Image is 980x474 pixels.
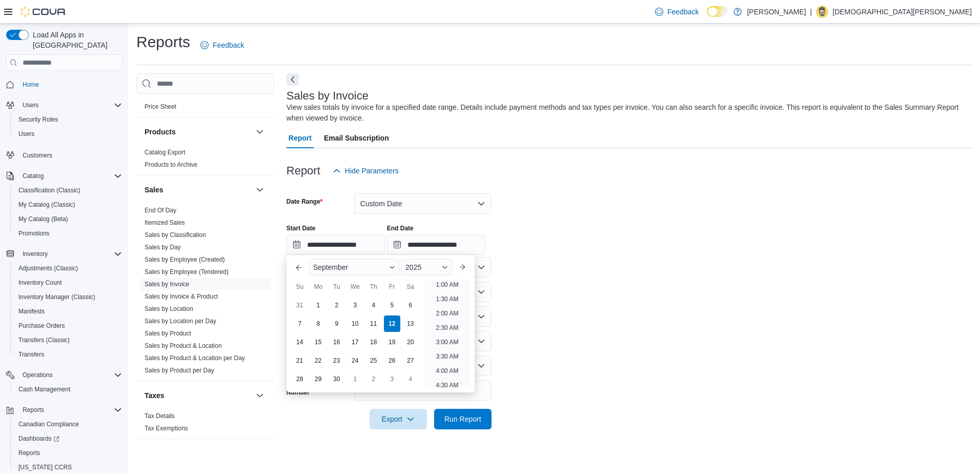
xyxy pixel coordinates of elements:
[14,348,122,361] span: Transfers
[310,297,326,313] div: day-1
[18,99,122,111] span: Users
[18,170,48,182] button: Catalog
[23,371,53,379] span: Operations
[289,128,312,148] span: Report
[10,261,126,275] button: Adjustments (Classic)
[23,81,39,89] span: Home
[10,197,126,212] button: My Catalog (Classic)
[145,390,252,401] button: Taxes
[329,297,345,313] div: day-2
[145,412,175,420] a: Tax Details
[145,255,225,264] span: Sales by Employee (Created)
[2,77,126,92] button: Home
[365,315,382,332] div: day-11
[816,6,828,18] div: Christian Brown
[432,350,462,363] li: 3:30 AM
[313,263,348,271] span: September
[14,447,122,459] span: Reports
[145,268,229,275] a: Sales by Employee (Tendered)
[145,103,176,110] a: Price Sheet
[376,409,421,429] span: Export
[434,409,492,429] button: Run Report
[145,219,185,227] span: Itemized Sales
[347,352,363,369] div: day-24
[365,297,382,313] div: day-4
[14,418,122,430] span: Canadian Compliance
[292,315,308,332] div: day-7
[14,348,48,361] a: Transfers
[14,184,85,196] a: Classification (Classic)
[18,148,122,161] span: Customers
[402,297,419,313] div: day-6
[18,78,43,91] a: Home
[432,279,462,291] li: 1:00 AM
[287,102,967,124] div: View sales totals by invoice for a specified date range. Details include payment methods and tax ...
[365,352,382,369] div: day-25
[432,293,462,305] li: 1:30 AM
[287,224,316,232] label: Start Date
[145,329,191,338] span: Sales by Product
[145,231,206,239] span: Sales by Classification
[365,279,382,295] div: Th
[145,330,191,337] a: Sales by Product
[145,354,245,362] span: Sales by Product & Location per Day
[444,414,481,424] span: Run Report
[384,334,400,350] div: day-19
[14,276,122,289] span: Inventory Count
[387,224,414,232] label: End Date
[287,197,323,206] label: Date Range
[832,6,972,18] p: [DEMOGRAPHIC_DATA][PERSON_NAME]
[432,379,462,391] li: 4:30 AM
[18,449,40,457] span: Reports
[18,350,44,359] span: Transfers
[329,161,403,181] button: Hide Parameters
[384,279,400,295] div: Fr
[14,227,54,240] a: Promotions
[477,263,485,271] button: Open list of options
[14,213,72,225] a: My Catalog (Beta)
[667,7,699,17] span: Feedback
[365,334,382,350] div: day-18
[2,403,126,417] button: Reports
[329,334,345,350] div: day-16
[14,184,122,196] span: Classification (Classic)
[402,315,419,332] div: day-13
[10,112,126,127] button: Security Roles
[196,35,248,55] a: Feedback
[2,147,126,162] button: Customers
[384,371,400,387] div: day-3
[14,227,122,240] span: Promotions
[18,99,43,111] button: Users
[145,103,176,111] span: Price Sheet
[145,148,185,156] span: Catalog Export
[10,304,126,319] button: Manifests
[145,185,252,195] button: Sales
[145,127,176,137] h3: Products
[14,334,122,346] span: Transfers (Classic)
[145,206,176,214] span: End Of Day
[14,276,66,289] a: Inventory Count
[145,317,216,325] span: Sales by Location per Day
[18,186,80,194] span: Classification (Classic)
[145,390,165,401] h3: Taxes
[14,461,76,473] a: [US_STATE] CCRS
[347,297,363,313] div: day-3
[14,432,64,445] a: Dashboards
[18,322,65,330] span: Purchase Orders
[291,259,307,275] button: Previous Month
[145,161,197,169] span: Products to Archive
[18,130,34,138] span: Users
[747,6,806,18] p: [PERSON_NAME]
[18,369,122,381] span: Operations
[10,417,126,431] button: Canadian Compliance
[23,250,48,258] span: Inventory
[145,231,206,239] a: Sales by Classification
[18,307,45,315] span: Manifests
[2,98,126,112] button: Users
[651,2,703,22] a: Feedback
[145,342,222,349] a: Sales by Product & Location
[21,7,67,17] img: Cova
[254,126,266,138] button: Products
[145,366,214,374] span: Sales by Product per Day
[432,336,462,348] li: 3:00 AM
